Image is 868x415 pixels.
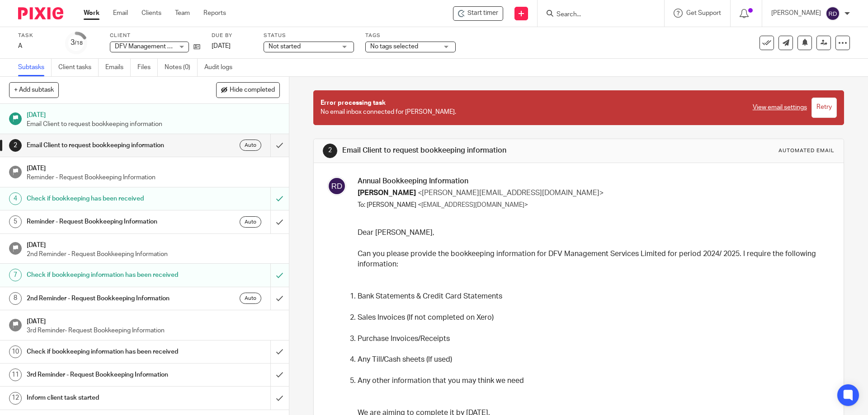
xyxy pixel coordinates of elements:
[9,269,22,281] div: 7
[27,292,183,305] h1: 2nd Reminder - Request Bookkeeping Information
[27,192,183,205] h1: Check if bookkeeping has been received
[18,7,63,19] img: Pixie
[27,368,183,382] h1: 3rd Reminder - Request Bookkeeping Information
[27,173,280,182] p: Reminder - Request Bookkeeping Information
[467,9,498,18] span: Start timer
[418,202,528,208] span: <[EMAIL_ADDRESS][DOMAIN_NAME]>
[27,215,183,228] h1: Reminder - Request Bookkeeping Information
[327,177,346,196] img: svg%3E
[323,144,337,158] div: 2
[264,32,354,39] label: Status
[175,9,190,18] a: Team
[27,238,280,250] h1: [DATE]
[75,41,83,46] small: /18
[230,87,275,94] span: Hide completed
[137,59,158,76] a: Files
[18,42,54,51] div: A
[115,43,215,50] span: DFV Management Services Limited
[240,293,261,304] div: Auto
[9,139,22,152] div: 2
[18,59,52,76] a: Subtasks
[358,354,827,365] p: Any Till/Cash sheets (If used)
[27,345,183,359] h1: Check if bookkeeping information has been received
[27,108,280,120] h1: [DATE]
[105,59,131,76] a: Emails
[27,250,280,259] p: 2nd Reminder - Request Bookkeeping Information
[84,9,99,18] a: Work
[342,146,598,155] h1: Email Client to request bookkeeping information
[27,162,280,173] h1: [DATE]
[9,82,59,98] button: + Add subtask
[358,228,827,238] p: Dear [PERSON_NAME],
[556,11,637,19] input: Search
[811,98,837,118] input: Retry
[113,9,128,18] a: Email
[358,312,827,323] p: Sales Invoices (If not completed on Xero)
[18,32,54,39] label: Task
[58,59,99,76] a: Client tasks
[771,9,821,18] p: [PERSON_NAME]
[27,268,183,282] h1: Check if bookkeeping information has been received
[204,59,239,76] a: Audit logs
[9,192,22,205] div: 4
[110,32,200,39] label: Client
[27,326,280,335] p: 3rd Reminder- Request Bookkeeping Information
[418,189,604,196] span: <[PERSON_NAME][EMAIL_ADDRESS][DOMAIN_NAME]>
[9,345,22,358] div: 10
[358,189,416,196] span: [PERSON_NAME]
[9,392,22,405] div: 12
[358,249,827,270] p: Can you please provide the bookkeeping information for DFV Management Services Limited for period...
[27,120,280,129] p: Email Client to request bookkeeping information
[71,37,83,48] div: 3
[27,391,183,405] h1: Inform client task started
[370,43,418,50] span: No tags selected
[9,292,22,305] div: 8
[358,334,827,344] p: Purchase Invoices/Receipts
[240,140,261,151] div: Auto
[212,43,231,49] span: [DATE]
[240,216,261,228] div: Auto
[27,139,183,152] h1: Email Client to request bookkeeping information
[269,43,301,50] span: Not started
[826,6,840,21] img: svg%3E
[203,9,226,18] a: Reports
[358,177,827,186] h3: Annual Bookkeeping Information
[358,202,416,208] span: To: [PERSON_NAME]
[321,98,743,117] p: No email inbox connected for [PERSON_NAME].
[27,315,280,326] h1: [DATE]
[453,6,503,21] div: DFV Management Services Limited - A
[212,32,252,39] label: Due by
[365,32,456,39] label: Tags
[778,147,835,154] div: Automated email
[165,59,198,76] a: Notes (0)
[216,82,280,98] button: Hide completed
[686,10,721,16] span: Get Support
[142,9,161,18] a: Clients
[753,103,807,112] a: View email settings
[9,215,22,228] div: 5
[358,291,827,302] p: Bank Statements & Credit Card Statements
[9,368,22,381] div: 11
[321,100,386,106] span: Error processing task
[358,376,827,386] p: Any other information that you may think we need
